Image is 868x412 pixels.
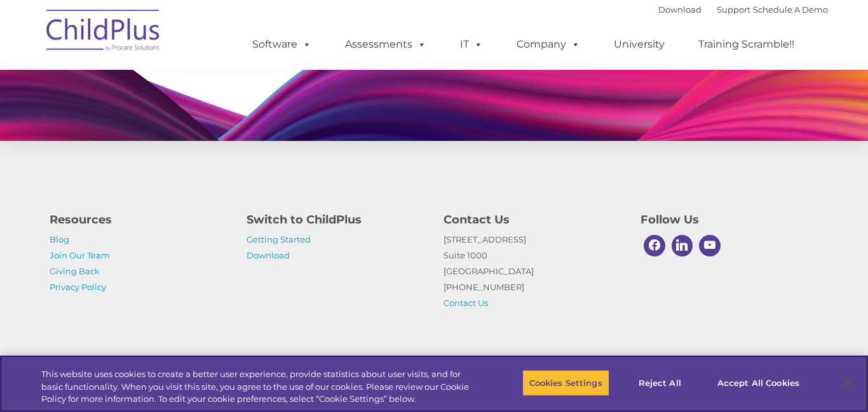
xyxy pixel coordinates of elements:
[620,369,700,396] button: Reject All
[658,4,702,15] a: Download
[240,32,324,57] a: Software
[696,232,724,260] a: Youtube
[641,211,818,229] h4: Follow Us
[444,232,621,311] p: [STREET_ADDRESS] Suite 1000 [GEOGRAPHIC_DATA] [PHONE_NUMBER]
[50,266,100,276] a: Giving Back
[444,211,621,229] h4: Contact Us
[247,250,290,260] a: Download
[710,369,806,396] button: Accept All Cookies
[686,32,807,57] a: Training Scramble!!
[444,298,488,308] a: Contact Us
[50,234,69,244] a: Blog
[522,369,609,396] button: Cookies Settings
[247,211,424,229] h4: Switch to ChildPlus
[753,4,828,15] a: Schedule A Demo
[50,211,227,229] h4: Resources
[41,368,477,406] div: This website uses cookies to create a better user experience, provide statistics about user visit...
[834,369,862,397] button: Close
[504,32,593,57] a: Company
[658,4,828,15] font: |
[447,32,496,57] a: IT
[40,1,167,64] img: ChildPlus by Procare Solutions
[641,232,668,260] a: Facebook
[50,250,110,260] a: Join Our Team
[601,32,677,57] a: University
[332,32,439,57] a: Assessments
[668,232,696,260] a: Linkedin
[50,282,106,292] a: Privacy Policy
[247,234,311,244] a: Getting Started
[717,4,750,15] a: Support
